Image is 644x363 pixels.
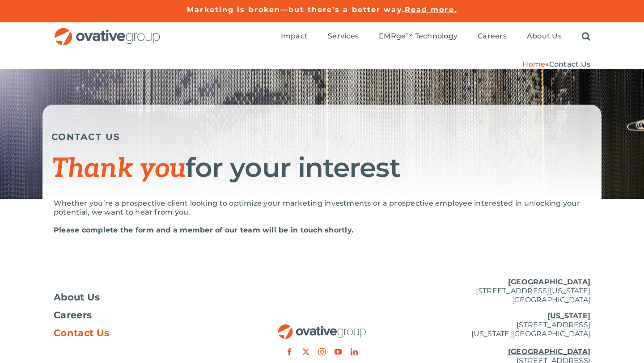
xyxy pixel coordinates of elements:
h5: CONTACT US [51,131,593,142]
nav: Footer Menu [54,293,233,338]
a: youtube [335,348,342,355]
a: linkedin [351,348,358,355]
a: Careers [54,311,233,320]
span: Services [328,32,359,41]
span: » [522,60,590,68]
span: About Us [527,32,562,41]
span: Careers [478,32,507,41]
a: About Us [54,293,233,302]
a: Marketing is broken—but there’s a better way. [187,5,405,14]
span: Thank you [51,153,186,185]
p: Whether you’re a prospective client looking to optimize your marketing investments or a prospecti... [54,199,590,217]
span: About Us [54,293,100,302]
a: Contact Us [54,329,233,338]
span: Contact Us [54,329,109,338]
span: Careers [54,311,92,320]
a: Search [582,32,590,42]
a: EMRge™ Technology [379,32,458,42]
a: Careers [478,32,507,42]
u: [GEOGRAPHIC_DATA] [508,347,590,356]
span: Impact [281,32,308,41]
a: Home [522,60,545,68]
span: Contact Us [549,60,590,68]
a: facebook [286,348,293,355]
a: Impact [281,32,308,42]
h1: for your interest [51,153,593,183]
span: EMRge™ Technology [379,32,458,41]
u: [US_STATE] [547,312,590,320]
a: Services [328,32,359,42]
a: Read more. [405,5,457,14]
p: [STREET_ADDRESS][US_STATE] [GEOGRAPHIC_DATA] [411,278,590,304]
a: OG_Full_horizontal_RGB [277,323,367,332]
a: OG_Full_horizontal_RGB [54,27,161,35]
a: twitter [302,348,309,355]
a: instagram [318,348,326,355]
strong: Please complete the form and a member of our team will be in touch shortly. [54,226,353,234]
nav: Menu [281,22,590,51]
u: [GEOGRAPHIC_DATA] [508,278,590,286]
a: About Us [527,32,562,42]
